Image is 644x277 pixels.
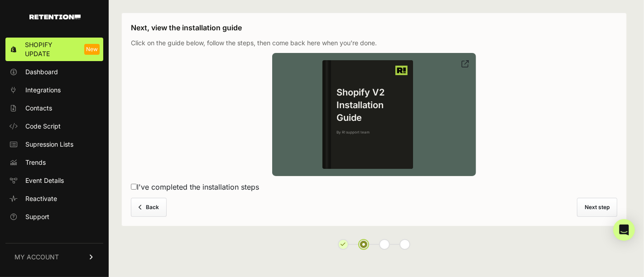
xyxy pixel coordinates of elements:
a: Reactivate [5,191,103,206]
p: By R! support team [331,129,413,135]
span: Trends [25,158,46,167]
h4: Shopify V2 Installation Guide [331,86,413,124]
a: Contacts [5,101,103,115]
a: MY ACCOUNT [5,243,103,271]
span: Code Script [25,122,61,131]
img: retention_loading-84589c926362e1b6405fb4a3b084ba29af2bfaf3195488502c04e31e9c4d6bc1.png [395,66,408,75]
a: Shopify Update New [5,38,103,61]
a: Supression Lists [5,137,103,152]
img: Retention.com [29,14,81,19]
span: Shopify Update [25,40,77,58]
a: Support [5,210,103,224]
label: I've completed the installation steps [131,181,617,192]
span: Supression Lists [25,140,73,149]
h3: Next, view the installation guide [131,22,617,33]
a: Code Script [5,119,103,134]
a: Dashboard [5,65,103,79]
div: Open Intercom Messenger [613,219,635,241]
a: Event Details [5,173,103,188]
span: New [84,44,100,55]
a: Integrations [5,83,103,97]
span: Support [25,212,49,221]
span: Dashboard [25,67,58,76]
p: Click on the guide below, follow the steps, then come back here when you're done. [131,38,617,48]
span: Contacts [25,104,52,113]
span: Integrations [25,86,61,95]
span: Event Details [25,176,64,185]
a: Shopify V2InstallationGuide By R! support team [272,53,476,176]
span: Reactivate [25,194,57,203]
span: MY ACCOUNT [14,253,59,262]
input: I've completed the installation steps [131,184,137,190]
button: Back [131,198,167,217]
a: Trends [5,155,103,170]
